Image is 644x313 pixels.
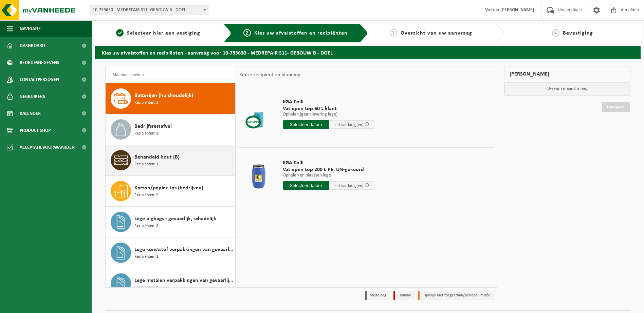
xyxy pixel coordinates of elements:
input: Selecteer datum [283,120,329,129]
span: KGA Colli [283,160,375,166]
span: Vat open top 60 L klant [283,105,375,112]
span: KGA Colli [283,99,375,105]
span: Acceptatievoorwaarden [20,139,75,156]
input: Materiaal zoeken [109,70,232,80]
span: 2 [243,29,251,37]
button: Karton/papier, los (bedrijven) Recipiënten: 2 [106,176,236,207]
span: Bevestiging [563,30,593,36]
button: Lege kunststof verpakkingen van gevaarlijke stoffen Recipiënten: 1 [106,237,236,268]
li: Tijdelijk niet toegestaan/période limitée [418,291,494,300]
span: 10-753630 - MEDREPAIR S11- GEBOUW B - DOEL [90,5,208,15]
p: Uw winkelmand is leeg [504,82,630,95]
span: 4 [552,29,559,37]
span: Recipiënten: 1 [134,161,158,168]
span: Behandeld hout (B) [134,153,180,161]
span: 10-753630 - MEDREPAIR S11- GEBOUW B - DOEL [90,5,208,15]
span: Recipiënten: 2 [134,192,158,199]
span: Recipiënten: 1 [134,254,158,260]
p: Ophalen en plaatsen lege [283,173,375,178]
span: 3 [390,29,397,37]
span: Lege metalen verpakkingen van gevaarlijke stoffen [134,276,234,285]
button: Bedrijfsrestafval Recipiënten: 2 [106,114,236,145]
span: + 4 werkdag(en) [335,123,364,127]
span: Bedrijfsgegevens [20,54,59,71]
span: Kalender [20,105,41,122]
span: 1 [116,29,124,37]
p: Ophalen (geen levering lege) [283,112,375,117]
span: Dashboard [20,37,45,54]
button: Behandeld hout (B) Recipiënten: 1 [106,145,236,176]
span: Recipiënten: 2 [134,130,158,137]
div: [PERSON_NAME] [504,66,630,82]
span: Gebruikers [20,88,45,105]
span: Contactpersonen [20,71,59,88]
a: Doorgaan [602,102,630,112]
a: 1Selecteer hier een vestiging [98,29,218,37]
span: Lege kunststof verpakkingen van gevaarlijke stoffen [134,246,234,254]
span: Product Shop [20,122,51,139]
input: Selecteer datum [283,181,329,190]
span: Navigatie [20,20,41,37]
span: Recipiënten: 2 [134,100,158,106]
span: Batterijen (huishoudelijk) [134,91,193,100]
button: Lege metalen verpakkingen van gevaarlijke stoffen Recipiënten: 1 [106,268,236,299]
span: Recipiënten: 1 [134,285,158,291]
strong: [PERSON_NAME] [500,7,534,13]
span: Karton/papier, los (bedrijven) [134,184,203,192]
li: Holiday [393,291,415,300]
button: Lege bigbags - gevaarlijk, schadelijk Recipiënten: 2 [106,207,236,237]
span: Kies uw afvalstoffen en recipiënten [254,30,348,36]
button: Batterijen (huishoudelijk) Recipiënten: 2 [106,83,236,114]
h2: Kies uw afvalstoffen en recipiënten - aanvraag voor 10-753630 - MEDREPAIR S11- GEBOUW B - DOEL [95,46,641,59]
span: + 4 werkdag(en) [335,184,364,188]
span: Vat open top 200 L PE, UN-gekeurd [283,166,375,173]
span: Lege bigbags - gevaarlijk, schadelijk [134,215,216,223]
div: Keuze recipiënt en planning [236,66,304,83]
span: Overzicht van uw aanvraag [401,30,472,36]
span: Recipiënten: 2 [134,223,158,229]
span: Bedrijfsrestafval [134,122,172,130]
li: Vaste dag [365,291,390,300]
span: Selecteer hier een vestiging [127,30,200,36]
